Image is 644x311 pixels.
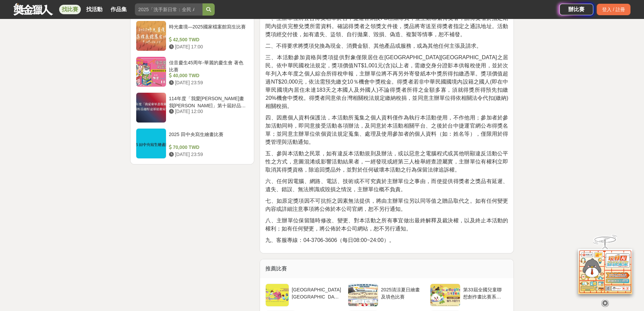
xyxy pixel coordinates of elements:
a: 辦比賽 [559,4,593,15]
a: 找比賽 [59,5,81,14]
div: 2025清涼夏日繪畫及填色比賽 [381,286,423,299]
a: 作品集 [108,5,129,14]
div: 114年度「我愛[PERSON_NAME]畫我[PERSON_NAME]」第十屆好品德好[PERSON_NAME]繪畫寫生比賽 [169,95,246,108]
span: 四、因應個人資料保護法，本活動所蒐集之個人資料僅作為執行本活動使用，不作他用；參加者於參加活動同時，即同意接受活動各項辦法，及同意於本活動相關平台、之後於台中捷運官網公布得獎名單；並同意主辦單位... [265,115,508,145]
div: [GEOGRAPHIC_DATA][GEOGRAPHIC_DATA]第二屆學生繪畫比賽 [292,286,341,299]
div: 推薦比賽 [260,259,514,278]
div: 70,000 TWD [169,144,246,151]
a: 第33屆全國兒童聯想創作畫比賽系列活動 [430,284,508,307]
input: 2025「洗手新日常：全民 ALL IN」洗手歌全台徵選 [135,3,202,16]
a: [GEOGRAPHIC_DATA][GEOGRAPHIC_DATA]第二屆學生繪畫比賽 [265,284,343,307]
span: 八、主辦單位保留隨時修改、變更、對本活動之所有事宜做出最終解釋及裁決權，以及終止本活動的權利；如有任何變更，將公佈於本公司網站，恕不另行通知。 [265,218,508,231]
span: 九、客服專線：04-3706-3606（每日08:00~24:00）。 [265,237,394,243]
img: d2146d9a-e6f6-4337-9592-8cefde37ba6b.png [578,249,632,294]
div: 42,500 TWD [169,36,246,43]
div: [DATE] 23:59 [169,151,246,158]
span: 一、主辦單位將公告得獎名單於台中捷運官網及FB粉絲專頁，並主動聯繫得獎者，請得獎者於指定期間內提供完整兌獎所需資料。確認得獎者之領獎文件後，獎品將寄送至得獎者指定之通訊地址。活動獎項經交付後，如... [265,15,508,37]
div: 時光畫境—2025國家檔案館寫生比賽 [169,23,246,36]
span: 五、參與本活動之民眾，如有違反本活動規則及辦法，或以惡意之電腦程式或其他明顯違反活動公平性之方式，意圖混淆或影響活動結果者，一經發現或經第三人檢舉經查證屬實，主辦單位有權利立即取消其得獎資格，除... [265,151,508,173]
a: 時光畫境—2025國家檔案館寫生比賽 42,500 TWD [DATE] 17:00 [136,21,249,51]
div: [DATE] 12:00 [169,108,246,115]
a: 2025清涼夏日繪畫及填色比賽 [348,284,426,307]
span: 二、不得要求將獎項兌換為現金、消費金額、其他產品或服務，或為其他任何主張及請求。 [265,43,482,49]
div: 登入 / 註冊 [597,4,630,15]
div: 佳音慶生45周年-華麗的慶生會 著色比賽 [169,59,246,72]
div: [DATE] 17:00 [169,43,246,50]
span: 六、任何因電腦、網路、電話、技術或不可究責於主辦單位之事由，而使提供得獎者之獎品有延遲、遺失、錯誤、無法辨識或毀損之情況，主辦單位概不負責。 [265,178,508,192]
a: 找活動 [84,5,105,14]
div: 第33屆全國兒童聯想創作畫比賽系列活動 [463,286,505,299]
span: 三、本活動參加資格與獎項提供對象僅限居住在[GEOGRAPHIC_DATA][GEOGRAPHIC_DATA]之居民。依中華民國稅法規定，獎項價值NT$1,001元(含)以上者，需繳交身分證影本... [265,54,508,109]
div: [DATE] 23:59 [169,79,246,86]
a: 2025 田中央寫生繪畫比賽 70,000 TWD [DATE] 23:59 [136,128,249,159]
span: 七、如原定獎項因不可抗拒之因素無法提供，將由主辦單位另以同等值之贈品取代之。如有任何變更內容或詳細注意事項將公佈於本公司官網，恕不另行通知。 [265,198,508,212]
div: 40,000 TWD [169,72,246,79]
a: 114年度「我愛[PERSON_NAME]畫我[PERSON_NAME]」第十屆好品德好[PERSON_NAME]繪畫寫生比賽 [DATE] 12:00 [136,92,249,123]
a: 佳音慶生45周年-華麗的慶生會 著色比賽 40,000 TWD [DATE] 23:59 [136,57,249,87]
div: 2025 田中央寫生繪畫比賽 [169,131,246,144]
